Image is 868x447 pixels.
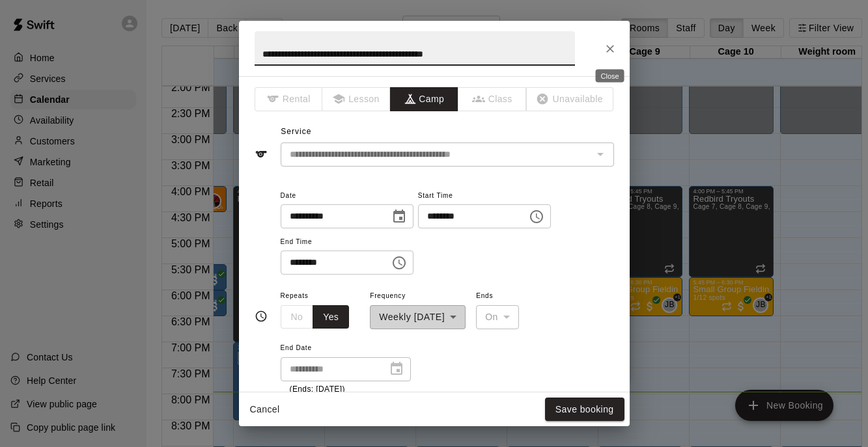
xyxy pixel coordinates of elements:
[370,288,466,305] span: Frequency
[524,204,550,230] button: Choose time, selected time is 5:45 PM
[418,187,551,205] span: Start Time
[458,87,527,111] span: The type of an existing booking cannot be changed
[386,250,412,276] button: Choose time, selected time is 6:30 PM
[244,398,286,422] button: Cancel
[255,310,268,323] svg: Timing
[386,204,412,230] button: Choose date, selected date is Sep 15, 2025
[281,288,360,305] span: Repeats
[390,87,458,111] button: Camp
[476,288,519,305] span: Ends
[281,187,413,205] span: Date
[281,305,350,329] div: outlined button group
[281,234,413,251] span: End Time
[476,305,519,329] div: On
[281,127,311,136] span: Service
[255,148,268,161] svg: Service
[596,70,624,83] div: Close
[281,142,614,167] div: The service of an existing booking cannot be changed
[545,398,624,422] button: Save booking
[281,340,411,357] span: End Date
[322,87,391,111] span: The type of an existing booking cannot be changed
[527,87,614,111] span: The type of an existing booking cannot be changed
[313,305,349,329] button: Yes
[255,87,323,111] span: The type of an existing booking cannot be changed
[598,37,622,61] button: Close
[290,383,402,396] p: (Ends: [DATE])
